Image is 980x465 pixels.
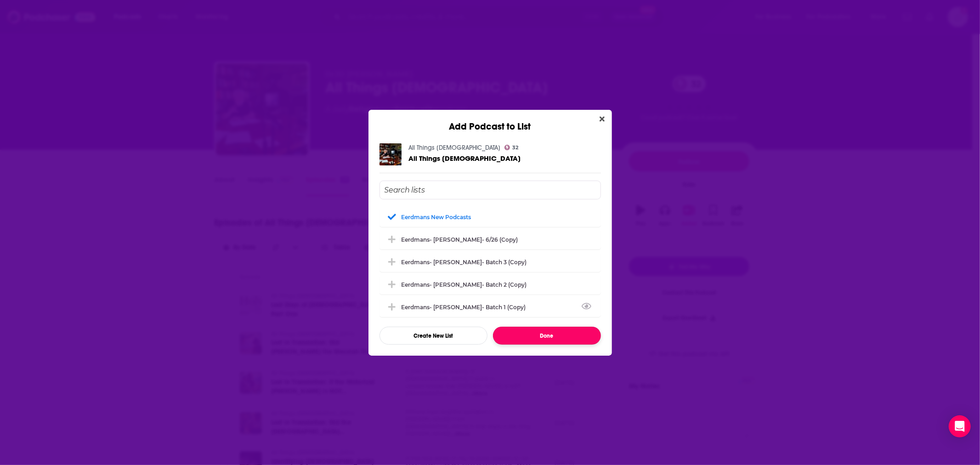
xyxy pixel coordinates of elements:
div: Eerdmans- Scott Coley- Batch 2 (Copy) [380,274,601,295]
div: Eerdmans new podcasts [380,207,601,227]
a: 32 [504,145,519,150]
div: Eerdmans- [PERSON_NAME]- 6/26 (Copy) [402,236,518,243]
div: Eerdmans- Scott Coley- Batch 3 (Copy) [380,252,601,272]
input: Search lists [380,181,601,199]
button: Create New List [380,327,487,345]
div: Eerdmans- [PERSON_NAME]- Batch 1 (Copy) [402,304,532,311]
div: Open Intercom Messenger [949,415,971,437]
span: All Things [DEMOGRAPHIC_DATA] [409,154,521,163]
span: 32 [512,146,518,150]
div: Eerdmans new podcasts [402,214,471,221]
div: Eerdmans- Scott Coley- Batch 1 (Copy) [380,297,601,317]
button: View Link [526,309,532,310]
button: Done [493,327,601,345]
a: All Things Biblical [409,154,521,162]
div: Add Podcast To List [380,181,601,345]
div: Eerdmans- [PERSON_NAME]- Batch 2 (Copy) [402,281,527,288]
div: Add Podcast to List [368,110,612,132]
a: All Things Biblical [409,144,501,152]
button: Close [596,113,608,125]
div: Eerdmans- [PERSON_NAME]- Batch 3 (Copy) [402,259,527,266]
img: All Things Biblical [380,143,402,165]
div: Eerdmans- Cheryl Miller- 6/26 (Copy) [380,229,601,250]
